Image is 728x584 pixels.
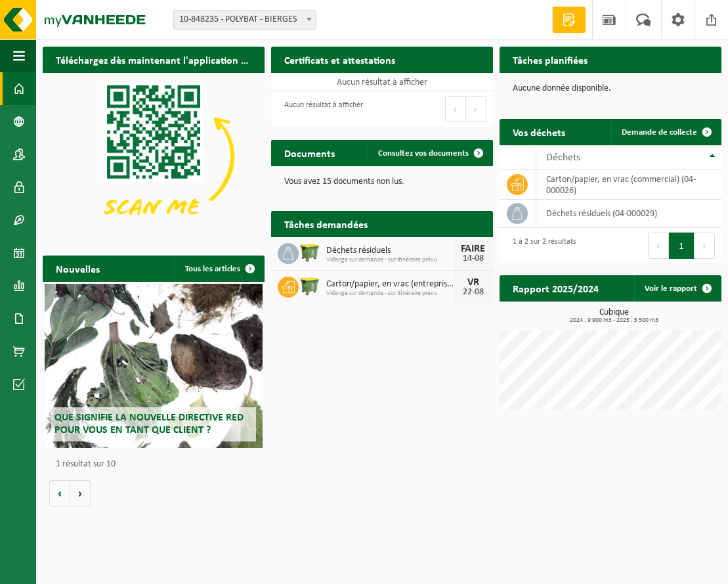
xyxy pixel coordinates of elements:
[56,459,116,469] font: 1 résultat sur 10
[174,11,316,29] span: 10-848235 - POLYBAT - BIERGES
[546,152,580,163] font: Déchets
[466,96,486,122] button: Suivant
[299,241,321,263] img: WB-1100-HPE-GN-50
[284,220,368,231] font: Tâches demandées
[378,149,469,158] font: Consultez vos documents
[513,284,599,295] font: Rapport 2025/2024
[513,83,611,93] font: Aucune donnée disponible.
[284,101,363,109] font: Aucun résultat à afficher
[284,149,335,160] font: Documents
[546,209,657,219] font: déchets résiduels (04-000029)
[513,56,588,66] font: Tâches planifiées
[175,256,263,282] a: Tous les articles
[461,244,485,254] font: FAIRE
[648,233,669,259] button: Précédent
[611,119,720,145] a: Demande de collecte
[173,10,316,30] span: 10-848235 - POLYBAT - BIERGES
[56,265,100,275] font: Nouvelles
[669,233,695,259] button: 1
[463,254,484,263] font: 14-08
[599,307,629,317] font: Cubique
[299,275,321,297] img: WB-1100-HPE-GN-50
[695,233,715,259] button: Suivant
[326,256,437,263] font: Vidange sur demande - sur itinéraire prévu
[326,279,454,289] font: Carton/papier, en vrac (entreprise)
[570,317,658,324] font: 2024 : 9 900 m3 - 2025 : 5 500 m3
[445,96,466,122] button: Précédent
[679,242,684,252] font: 1
[634,275,720,302] a: Voir le rapport
[645,284,697,293] font: Voir le rapport
[179,14,297,24] font: 10-848235 - POLYBAT - BIERGES
[326,290,437,297] font: Vidange sur demande - sur itinéraire prévu
[284,177,404,187] font: Vous avez 15 documents non lus.
[622,128,697,137] font: Demande de collecte
[326,246,391,256] font: Déchets résiduels
[43,73,265,240] img: Téléchargez l'application VHEPlus
[337,78,427,87] font: Aucun résultat à afficher
[513,128,565,139] font: Vos déchets
[463,287,484,297] font: 22-08
[45,284,262,448] a: Que signifie la nouvelle directive RED pour vous en tant que client ?
[368,140,492,166] a: Consultez vos documents
[56,56,296,66] font: Téléchargez dès maintenant l'application Vanheede+ !
[284,56,395,66] font: Certificats et attestations
[513,238,576,246] font: 1 à 2 sur 2 résultats
[467,277,479,288] font: VR
[546,175,696,195] font: carton/papier, en vrac (commercial) (04-000026)
[54,413,244,436] font: Que signifie la nouvelle directive RED pour vous en tant que client ?
[185,265,240,273] font: Tous les articles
